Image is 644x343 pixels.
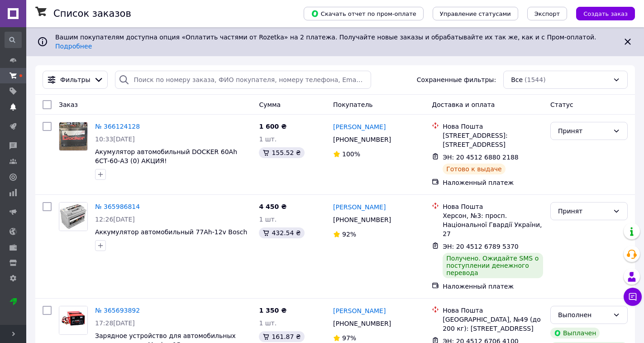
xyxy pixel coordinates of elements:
[95,123,140,130] a: № 366124128
[525,76,546,83] span: (1544)
[342,334,356,342] span: 97%
[59,101,78,108] span: Заказ
[333,122,386,131] a: [PERSON_NAME]
[443,122,543,131] div: Нова Пошта
[443,202,543,211] div: Нова Пошта
[443,164,505,174] div: Готово к выдаче
[95,319,135,327] span: 17:28[DATE]
[576,7,635,20] button: Создать заказ
[558,126,609,136] div: Принят
[443,178,543,187] div: Наложенный платеж
[333,306,386,315] a: [PERSON_NAME]
[624,288,642,306] button: Чат с покупателем
[95,228,247,236] a: Аккумулятор автомобильный 77Ah-12v Bosch
[259,319,277,327] span: 1 шт.
[115,71,371,89] input: Поиск по номеру заказа, ФИО покупателя, номеру телефона, Email, номеру накладной
[59,202,88,231] a: Фото товару
[443,243,519,250] span: ЭН: 20 4512 6789 5370
[259,203,286,210] span: 4 450 ₴
[433,7,518,20] button: Управление статусами
[95,307,140,314] a: № 365693892
[331,213,393,226] div: [PHONE_NUMBER]
[342,231,356,238] span: 92%
[558,310,609,320] div: Выполнен
[55,34,600,50] span: Вашим покупателям доступна опция «Оплатить частями от Rozetka» на 2 платежа. Получайте новые зака...
[95,203,140,210] a: № 365986814
[550,328,600,338] div: Выплачен
[95,148,237,164] a: Акумулятор автомобильный DOCKER 60Ah 6СТ-60-А3 (0) АКЦИЯ!
[59,122,87,150] img: Фото товару
[443,154,519,161] span: ЭН: 20 4512 6880 2188
[511,75,523,84] span: Все
[95,135,135,143] span: 10:33[DATE]
[583,10,628,17] span: Создать заказ
[333,203,386,212] a: [PERSON_NAME]
[331,317,393,330] div: [PHONE_NUMBER]
[259,216,277,223] span: 1 шт.
[59,122,88,151] a: Фото товару
[59,306,87,334] img: Фото товару
[440,10,511,17] span: Управление статусами
[331,133,393,146] div: [PHONE_NUMBER]
[53,8,131,19] h1: Список заказов
[443,253,543,278] div: Получено. Ожидайте SMS о поступлении денежного перевода
[443,315,543,333] div: [GEOGRAPHIC_DATA], №49 (до 200 кг): [STREET_ADDRESS]
[259,307,286,314] span: 1 350 ₴
[55,43,92,50] a: Подробнее
[443,282,543,291] div: Наложенный платеж
[342,150,360,158] span: 100%
[417,75,496,84] span: Сохраненные фильтры:
[567,10,635,17] a: Создать заказ
[534,10,560,17] span: Экспорт
[550,101,573,108] span: Статус
[259,123,286,130] span: 1 600 ₴
[443,131,543,149] div: [STREET_ADDRESS]: [STREET_ADDRESS]
[259,331,304,342] div: 161.87 ₴
[60,75,90,84] span: Фильтры
[432,101,495,108] span: Доставка и оплата
[558,206,609,216] div: Принят
[259,227,304,238] div: 432.54 ₴
[527,7,567,20] button: Экспорт
[59,306,88,335] a: Фото товару
[304,7,424,20] button: Скачать отчет по пром-оплате
[259,101,281,108] span: Сумма
[443,211,543,238] div: Херсон, №3: просп. Національної Гвардії України, 27
[59,203,87,231] img: Фото товару
[259,147,304,158] div: 155.52 ₴
[259,135,277,143] span: 1 шт.
[333,101,373,108] span: Покупатель
[311,10,416,18] span: Скачать отчет по пром-оплате
[95,216,135,223] span: 12:26[DATE]
[443,306,543,315] div: Нова Пошта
